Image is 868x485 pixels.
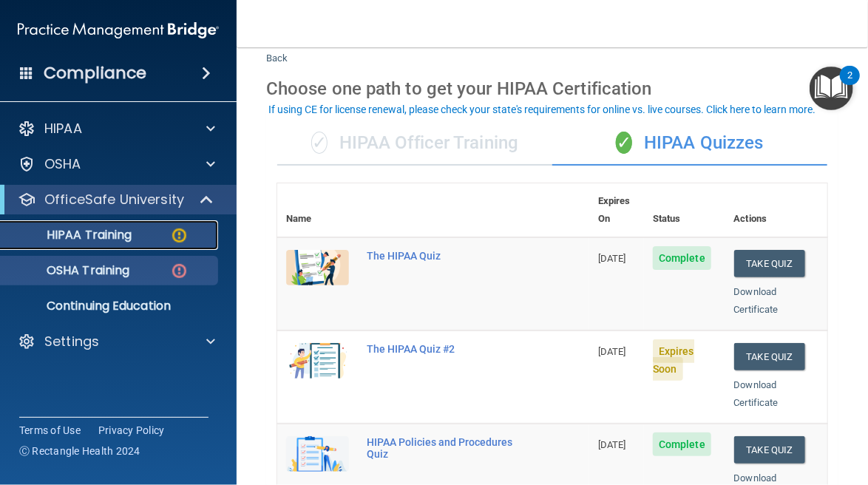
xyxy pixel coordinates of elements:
div: Choose one path to get your HIPAA Certification [266,67,838,110]
span: [DATE] [598,346,626,357]
a: Privacy Policy [98,423,165,438]
span: Expires Soon [653,339,694,381]
a: Download Certificate [734,286,779,315]
span: ✓ [616,132,632,154]
img: danger-circle.6113f641.png [170,262,189,280]
th: Name [277,183,358,237]
span: Complete [653,433,711,456]
div: HIPAA Officer Training [277,121,552,166]
a: Settings [18,333,215,350]
div: The HIPAA Quiz [367,250,515,262]
p: HIPAA Training [10,228,132,243]
a: Download Certificate [734,379,779,408]
span: [DATE] [598,253,626,264]
p: OSHA [44,155,81,173]
a: OfficeSafe University [18,191,214,208]
img: warning-circle.0cc9ac19.png [170,226,189,245]
p: OSHA Training [10,263,129,278]
p: OfficeSafe University [44,191,184,208]
p: HIPAA [44,120,82,138]
th: Status [644,183,725,237]
div: If using CE for license renewal, please check your state's requirements for online vs. live cours... [268,104,816,115]
span: Complete [653,246,711,270]
button: Take Quiz [734,343,805,370]
div: HIPAA Quizzes [552,121,827,166]
a: OSHA [18,155,215,173]
img: PMB logo [18,16,219,45]
p: Settings [44,333,99,350]
button: Open Resource Center, 2 new notifications [810,67,853,110]
th: Expires On [589,183,644,237]
button: Take Quiz [734,250,805,277]
h4: Compliance [44,63,146,84]
a: HIPAA [18,120,215,138]
a: Back [266,35,288,64]
a: Terms of Use [19,423,81,438]
span: [DATE] [598,439,626,450]
div: 2 [847,75,852,95]
button: If using CE for license renewal, please check your state's requirements for online vs. live cours... [266,102,818,117]
div: HIPAA Policies and Procedures Quiz [367,436,515,460]
iframe: Drift Widget Chat Controller [794,383,850,439]
div: The HIPAA Quiz #2 [367,343,515,355]
th: Actions [725,183,827,237]
button: Take Quiz [734,436,805,464]
span: ✓ [311,132,328,154]
p: Continuing Education [10,299,211,313]
span: Ⓒ Rectangle Health 2024 [19,444,140,458]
